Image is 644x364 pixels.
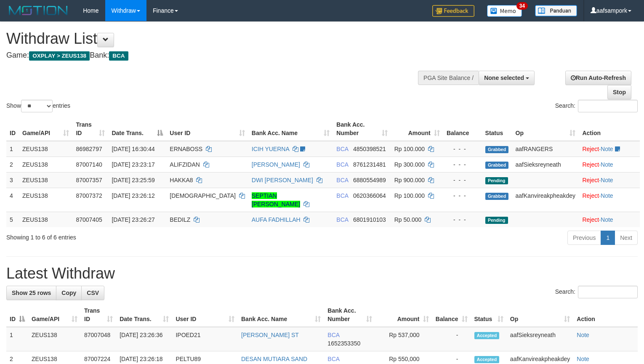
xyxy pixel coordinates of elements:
[6,327,28,351] td: 1
[61,290,76,296] span: Copy
[394,161,425,168] span: Rp 300.000
[447,160,479,169] div: - - -
[353,146,386,152] span: Copy 4850398521 to clipboard
[601,231,615,245] a: 1
[394,177,425,183] span: Rp 900.000
[474,356,500,363] span: Accepted
[76,161,102,168] span: 87007140
[582,216,599,223] a: Reject
[252,216,301,223] a: AUFA FADHILLAH
[447,145,479,153] div: - - -
[507,303,573,327] th: Op: activate to sort column ascending
[579,117,640,141] th: Action
[6,172,19,188] td: 3
[582,146,599,152] a: Reject
[512,188,579,212] td: aafKanvireakpheakdey
[507,327,573,351] td: aafSieksreyneath
[573,303,638,327] th: Action
[6,157,19,172] td: 2
[579,141,640,157] td: ·
[170,161,200,168] span: ALIFZIDAN
[172,327,238,351] td: IPOED21
[241,356,307,362] a: DESAN MUTIARA SAND
[484,74,524,81] span: None selected
[336,216,348,223] span: BCA
[601,216,613,223] a: Note
[112,161,154,168] span: [DATE] 23:23:17
[607,85,631,99] a: Stop
[487,5,522,17] img: Button%20Memo.svg
[516,2,528,10] span: 34
[394,216,422,223] span: Rp 50.000
[248,117,333,141] th: Bank Acc. Name: activate to sort column ascending
[485,217,508,224] span: Pending
[333,117,391,141] th: Bank Acc. Number: activate to sort column ascending
[6,303,28,327] th: ID: activate to sort column descending
[6,117,19,141] th: ID
[112,192,154,199] span: [DATE] 23:26:12
[252,192,300,207] a: SEPTIAN [PERSON_NAME]
[6,100,70,112] label: Show entries
[108,117,166,141] th: Date Trans.: activate to sort column descending
[353,216,386,223] span: Copy 6801910103 to clipboard
[327,340,360,347] span: Copy 1652353350 to clipboard
[6,265,638,282] h1: Latest Withdraw
[567,231,601,245] a: Previous
[19,117,72,141] th: Game/API: activate to sort column ascending
[112,216,154,223] span: [DATE] 23:26:27
[19,172,72,188] td: ZEUS138
[28,327,81,351] td: ZEUS138
[577,356,589,362] a: Note
[474,332,500,339] span: Accepted
[482,117,512,141] th: Status
[6,141,19,157] td: 1
[252,177,313,183] a: DWI [PERSON_NAME]
[579,157,640,172] td: ·
[6,51,421,60] h4: Game: Bank:
[252,146,289,152] a: ICIH YUERNA
[76,192,102,199] span: 87007372
[76,146,102,152] span: 86982797
[72,117,108,141] th: Trans ID: activate to sort column ascending
[87,290,99,296] span: CSV
[116,303,172,327] th: Date Trans.: activate to sort column ascending
[471,303,507,327] th: Status: activate to sort column ascending
[166,117,248,141] th: User ID: activate to sort column ascending
[6,286,56,300] a: Show 25 rows
[578,100,638,112] input: Search:
[447,215,479,224] div: - - -
[116,327,172,351] td: [DATE] 23:26:36
[485,162,509,169] span: Grabbed
[19,141,72,157] td: ZEUS138
[6,188,19,212] td: 4
[29,51,90,61] span: OXPLAY > ZEUS138
[170,146,202,152] span: ERNABOSS
[336,192,348,199] span: BCA
[579,172,640,188] td: ·
[170,216,190,223] span: BEDILZ
[170,192,236,199] span: [DEMOGRAPHIC_DATA]
[353,177,386,183] span: Copy 6880554989 to clipboard
[6,4,70,17] img: MOTION_logo.png
[579,188,640,212] td: ·
[109,51,128,61] span: BCA
[76,216,102,223] span: 87007405
[555,100,638,112] label: Search:
[512,117,579,141] th: Op: activate to sort column ascending
[447,191,479,200] div: - - -
[512,157,579,172] td: aafSieksreyneath
[336,146,348,152] span: BCA
[21,100,53,112] select: Showentries
[418,71,479,85] div: PGA Site Balance /
[19,157,72,172] td: ZEUS138
[601,177,613,183] a: Note
[327,356,339,362] span: BCA
[578,286,638,298] input: Search:
[81,286,104,300] a: CSV
[432,327,471,351] td: -
[479,71,535,85] button: None selected
[252,161,300,168] a: [PERSON_NAME]
[447,176,479,184] div: - - -
[336,161,348,168] span: BCA
[535,5,577,16] img: panduan.png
